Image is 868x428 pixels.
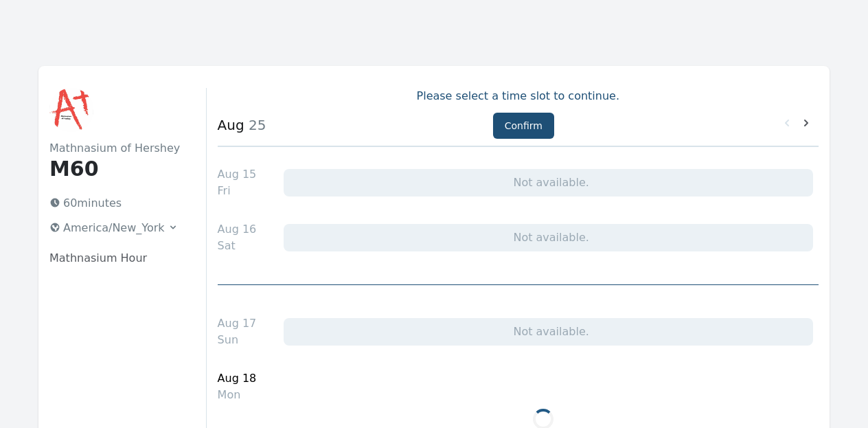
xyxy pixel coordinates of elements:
[218,166,257,183] div: Aug 15
[44,217,184,239] button: America/New_York
[49,157,184,181] h1: M60
[44,192,184,214] p: 60 minutes
[49,140,184,157] h2: Mathnasium of Hershey
[218,88,819,104] p: Please select a time slot to continue.
[218,238,257,254] div: Sat
[218,315,257,332] div: Aug 17
[493,113,554,139] button: Confirm
[218,370,257,387] div: Aug 18
[284,169,813,196] div: Not available.
[284,318,813,346] div: Not available.
[218,117,244,133] strong: Aug
[218,183,257,199] div: Fri
[49,250,184,267] p: Mathnasium Hour
[284,224,813,251] div: Not available.
[218,221,257,238] div: Aug 16
[218,387,257,403] div: Mon
[218,332,257,348] div: Sun
[244,117,266,133] span: 25
[49,88,93,132] img: Mathnasium of Hershey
